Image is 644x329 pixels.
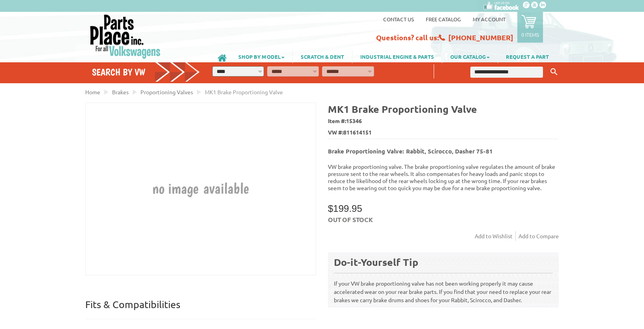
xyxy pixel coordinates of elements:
a: Add to Compare [519,231,559,241]
a: Brakes [112,88,129,95]
button: Keyword Search [548,65,560,79]
a: Proportioning Valves [140,88,193,95]
span: 811614151 [343,128,372,136]
span: VW #: [328,127,559,138]
a: Free Catalog [426,16,461,22]
span: 15346 [346,117,362,124]
a: Home [85,88,100,95]
a: Add to Wishlist [475,231,516,241]
span: Item #: [328,116,559,127]
a: SHOP BY MODEL [230,50,292,63]
p: VW brake proportioning valve. The brake proportioning valve regulates the amount of brake pressur... [328,163,559,191]
b: Brake Proportioning Valve: Rabbit, Scirocco, Dasher 75-81 [328,147,493,155]
span: Out of stock [328,215,373,224]
a: 0 items [517,12,543,43]
a: REQUEST A PART [498,50,557,63]
span: $199.95 [328,203,362,214]
b: MK1 Brake Proportioning Valve [328,103,477,115]
p: If your VW brake proportioning valve has not been working properly it may cause accelerated wear ... [334,273,553,304]
span: MK1 Brake Proportioning Valve [205,88,283,95]
a: My Account [473,16,505,22]
h4: Search by VW [92,66,200,78]
a: Contact us [383,16,414,22]
a: OUR CATALOG [442,50,498,63]
b: Do-it-Yourself Tip [334,256,418,268]
img: Parts Place Inc! [89,14,161,59]
p: Fits & Compatibilities [85,298,316,319]
a: INDUSTRIAL ENGINE & PARTS [352,50,442,63]
img: MK1 Brake Proportioning Valve [115,103,287,275]
a: SCRATCH & DENT [293,50,352,63]
p: 0 items [521,31,539,38]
